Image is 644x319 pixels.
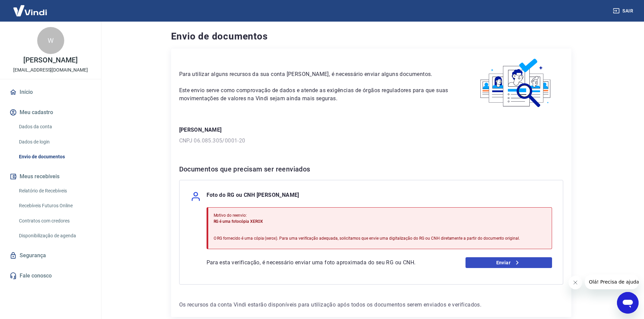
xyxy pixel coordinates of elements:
p: Os recursos da conta Vindi estarão disponíveis para utilização após todos os documentos serem env... [179,301,563,309]
a: Dados de login [16,135,93,149]
a: Dados da conta [16,120,93,134]
img: waiting_documents.41d9841a9773e5fdf392cede4d13b617.svg [469,57,563,110]
p: Este envio serve como comprovação de dados e atende as exigências de órgãos reguladores para que ... [179,86,453,103]
span: RG é uma fotocópia XEROX [214,219,263,224]
a: Relatório de Recebíveis [16,184,93,198]
iframe: Fechar mensagem [569,276,582,289]
p: Foto do RG ou CNH [PERSON_NAME] [207,191,299,202]
button: Sair [612,5,636,17]
button: Meus recebíveis [8,169,93,184]
p: Para esta verificação, é necessário enviar uma foto aproximada do seu RG ou CNH. [207,259,431,267]
iframe: Mensagem da empresa [585,274,639,289]
p: Motivo do reenvio: [214,212,520,218]
p: [PERSON_NAME] [179,126,563,134]
a: Segurança [8,248,93,263]
h6: Documentos que precisam ser reenviados [179,164,563,175]
img: Vindi [8,0,52,21]
img: user.af206f65c40a7206969b71a29f56cfb7.svg [190,191,201,202]
a: Contratos com credores [16,214,93,228]
a: Recebíveis Futuros Online [16,199,93,213]
span: Olá! Precisa de ajuda? [4,5,57,10]
p: [EMAIL_ADDRESS][DOMAIN_NAME] [13,67,88,74]
a: Início [8,85,93,100]
h4: Envio de documentos [171,30,571,43]
a: Disponibilização de agenda [16,229,93,243]
p: O RG fornecido é uma cópia (xerox). Para uma verificação adequada, solicitamos que envie uma digi... [214,235,520,241]
a: Envio de documentos [16,150,93,164]
a: Fale conosco [8,268,93,283]
p: [PERSON_NAME] [23,57,77,64]
div: W [37,27,64,54]
button: Meu cadastro [8,105,93,120]
iframe: Botão para abrir a janela de mensagens [617,292,639,314]
p: Para utilizar alguns recursos da sua conta [PERSON_NAME], é necessário enviar alguns documentos. [179,70,453,78]
a: Enviar [466,257,552,268]
p: CNPJ 06.085.305/0001-20 [179,137,563,145]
